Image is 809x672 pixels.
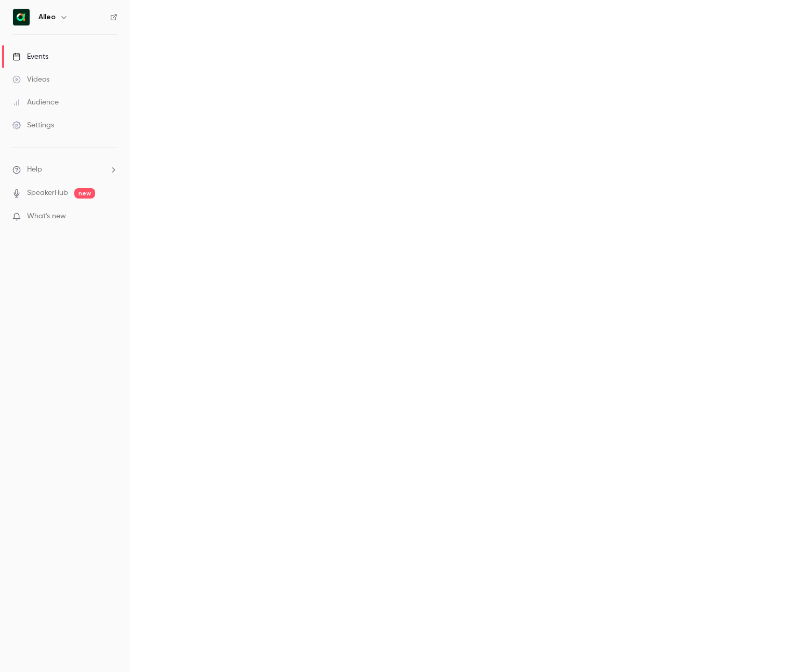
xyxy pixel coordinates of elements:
[12,120,54,130] div: Settings
[74,188,95,199] span: new
[12,51,48,62] div: Events
[12,164,117,175] li: help-dropdown-opener
[27,188,68,199] a: SpeakerHub
[12,74,49,85] div: Videos
[27,211,66,222] span: What's new
[38,12,56,22] h6: Alleo
[12,97,59,108] div: Audience
[13,9,30,25] img: Alleo
[27,164,42,175] span: Help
